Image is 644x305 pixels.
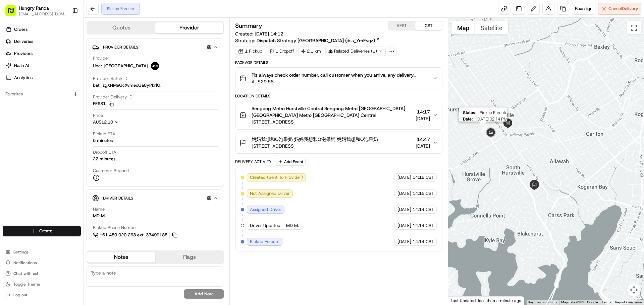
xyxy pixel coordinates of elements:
[13,249,29,255] span: Settings
[155,252,223,262] button: Flags
[286,223,299,229] span: MD M.
[252,78,427,85] span: AU$29.58
[3,72,84,83] a: Analytics
[17,43,111,50] input: Clear
[416,136,430,143] span: 14:47
[93,231,178,239] a: +61 480 020 263 ext. 33499188
[93,225,137,231] span: Pickup Phone Number
[235,68,442,89] button: Plz always check order number, call customer when you arrive, any delivery issues, Contact WhatsA...
[235,23,262,29] h3: Summary
[235,47,265,56] div: 1 Pickup
[93,213,106,219] div: MD M.
[575,6,592,12] span: Reassign
[14,64,26,76] img: 1753817452368-0c19585d-7be3-40d9-9a41-2dc781b3d1eb
[104,86,122,94] button: See all
[397,223,411,229] span: [DATE]
[7,27,122,37] p: Welcome 👋
[413,207,434,213] span: 14:14 CST
[250,239,279,245] span: Pickup Enroute
[397,190,411,197] span: [DATE]
[475,21,508,34] button: Show satellite imagery
[413,239,434,245] span: 14:14 CST
[13,260,37,265] span: Notifications
[93,168,130,174] span: Customer Support
[103,196,133,201] span: Driver Details
[484,131,491,138] div: 2
[416,115,430,122] span: [DATE]
[479,110,507,115] span: Pickup Enroute
[7,64,19,76] img: 1736555255976-a54dd68f-1ca7-489b-9aae-adbdc363a1c4
[13,282,40,287] span: Toggle Theme
[13,292,27,298] span: Log out
[93,101,114,107] button: FE681
[14,26,28,32] span: Orders
[235,132,442,153] button: 妈妈我想和O泡果奶 妈妈我想和O泡果奶 妈妈我想和O泡果奶[STREET_ADDRESS]14:47[DATE]
[298,47,324,56] div: 2.1 km
[93,94,132,100] span: Provider Delivery ID
[93,55,109,61] span: Provider
[93,149,116,155] span: Dropoff ETA
[388,21,415,30] button: AEST
[413,223,434,229] span: 14:14 CST
[59,104,75,109] span: 8月19日
[57,150,62,156] div: 💻
[92,193,218,204] button: Driver Details
[608,6,638,12] span: Cancel Delivery
[257,37,375,44] span: Dispatch Strategy [GEOGRAPHIC_DATA] (dss_YmEvqz)
[93,206,105,212] span: Name
[54,147,110,159] a: 💻API Documentation
[93,76,127,82] span: Provider Batch ID
[413,190,434,197] span: 14:12 CST
[475,117,507,122] span: [DATE] 02:14 PM
[13,150,51,156] span: Knowledge Base
[325,47,386,56] div: Related Deliveries (1)
[93,82,160,88] span: bat_zgXNMeGcXvmeoGa8yPkrlQ
[3,89,81,99] div: Favorites
[3,269,81,278] button: Chat with us!
[448,296,524,305] div: Last Updated: less than a minute ago
[276,158,306,166] button: Add Event
[93,156,115,162] div: 22 minutes
[235,37,380,44] div: Strategy:
[397,239,411,245] span: [DATE]
[93,138,113,144] div: 5 minutes
[155,22,223,33] button: Provider
[30,71,92,76] div: We're available if you need us!
[100,232,167,238] span: +61 480 020 263 ext. 33499188
[572,3,595,15] button: Reassign
[252,105,413,119] span: Bengong Metro Hurstville Central Bengong Metro [GEOGRAPHIC_DATA] [GEOGRAPHIC_DATA] Metro [GEOGRAP...
[627,21,641,34] button: Toggle fullscreen view
[3,226,81,236] button: Create
[250,174,303,180] span: Created (Sent To Provider)
[22,122,24,127] span: •
[450,296,472,305] img: Google
[3,60,84,71] a: Nash AI
[235,101,442,129] button: Bengong Metro Hurstville Central Bengong Metro [GEOGRAPHIC_DATA] [GEOGRAPHIC_DATA] Metro [GEOGRAP...
[39,228,52,234] span: Create
[463,110,476,115] span: Status :
[413,174,434,180] span: 14:12 CST
[257,37,380,44] a: Dispatch Strategy [GEOGRAPHIC_DATA] (dss_YmEvqz)
[479,125,487,133] div: 1
[397,207,411,213] span: [DATE]
[252,72,427,78] span: Plz always check order number, call customer when you arrive, any delivery issues, Contact WhatsA...
[4,147,54,159] a: 📗Knowledge Base
[92,42,218,53] button: Provider Details
[93,112,103,119] span: Price
[3,3,69,19] button: Hungry Panda[EMAIL_ADDRESS][DOMAIN_NAME]
[463,117,473,122] span: Date :
[93,119,152,125] button: AU$12.10
[19,11,67,17] span: [EMAIL_ADDRESS][DOMAIN_NAME]
[13,271,38,276] span: Chat with us!
[235,30,283,37] span: Created:
[602,300,611,304] a: Terms
[250,207,281,213] span: Assigned Driver
[87,252,155,262] button: Notes
[3,258,81,268] button: Notifications
[7,150,12,156] div: 📗
[451,21,475,34] button: Show street map
[255,31,283,37] span: [DATE] 14:12
[21,104,54,109] span: [PERSON_NAME]
[7,87,45,92] div: Past conversations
